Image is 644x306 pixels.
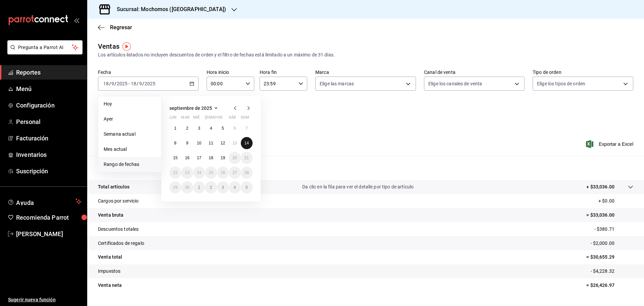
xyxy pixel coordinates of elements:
[241,115,249,122] abbr: domingo
[221,156,225,160] abbr: 19 de septiembre de 2025
[217,152,229,164] button: 19 de septiembre de 2025
[98,268,120,275] p: Impuestos
[245,170,249,175] abbr: 28 de septiembre de 2025
[210,185,212,190] abbr: 2 de octubre de 2025
[229,122,240,134] button: 6 de septiembre de 2025
[169,167,181,179] button: 22 de septiembre de 2025
[98,164,633,172] p: Resumen
[16,84,82,93] span: Menú
[16,213,82,222] span: Recomienda Parrot
[173,170,177,175] abbr: 22 de septiembre de 2025
[233,185,236,190] abbr: 4 de octubre de 2025
[193,152,205,164] button: 17 de septiembre de 2025
[104,131,156,138] span: Semana actual
[229,152,240,164] button: 20 de septiembre de 2025
[104,100,156,107] span: Hoy
[98,24,132,31] button: Regresar
[16,150,82,159] span: Inventarios
[205,122,217,134] button: 4 de septiembre de 2025
[205,115,245,122] abbr: jueves
[424,70,525,75] label: Canal de venta
[586,212,633,219] p: = $33,036.00
[209,170,213,175] abbr: 25 de septiembre de 2025
[229,137,240,149] button: 13 de septiembre de 2025
[185,156,189,160] abbr: 16 de septiembre de 2025
[197,141,201,145] abbr: 10 de septiembre de 2025
[130,81,137,86] input: --
[186,126,189,131] abbr: 2 de septiembre de 2025
[98,226,139,233] p: Descuentos totales
[7,40,83,54] button: Pregunta a Parrot AI
[205,152,217,164] button: 18 de septiembre de 2025
[197,170,201,175] abbr: 24 de septiembre de 2025
[241,122,253,134] button: 7 de septiembre de 2025
[16,229,82,238] span: [PERSON_NAME]
[98,70,199,75] label: Fecha
[8,296,82,303] span: Sugerir nueva función
[193,137,205,149] button: 10 de septiembre de 2025
[186,141,189,145] abbr: 9 de septiembre de 2025
[111,5,226,13] h3: Sucursal: Mochomos ([GEOGRAPHIC_DATA])
[241,152,253,164] button: 21 de septiembre de 2025
[104,146,156,153] span: Mes actual
[98,282,122,289] p: Venta neta
[245,156,249,160] abbr: 21 de septiembre de 2025
[181,181,193,193] button: 30 de septiembre de 2025
[16,198,73,206] span: Ayuda
[198,126,200,131] abbr: 3 de septiembre de 2025
[586,254,633,261] p: = $30,655.29
[5,49,83,56] a: Pregunta a Parrot AI
[229,115,236,122] abbr: sábado
[221,141,225,145] abbr: 12 de septiembre de 2025
[302,183,414,190] p: Da clic en la fila para ver el detalle por tipo de artículo
[229,181,240,193] button: 4 de octubre de 2025
[74,17,79,23] button: open_drawer_menu
[533,70,633,75] label: Tipo de orden
[246,126,248,131] abbr: 7 de septiembre de 2025
[104,161,156,168] span: Rango de fechas
[193,181,205,193] button: 1 de octubre de 2025
[169,181,181,193] button: 29 de septiembre de 2025
[222,185,224,190] abbr: 3 de octubre de 2025
[104,116,156,123] span: Ayer
[139,81,142,86] input: --
[232,156,237,160] abbr: 20 de septiembre de 2025
[98,41,119,51] div: Ventas
[217,122,229,134] button: 5 de septiembre de 2025
[181,115,189,122] abbr: martes
[169,152,181,164] button: 15 de septiembre de 2025
[98,183,129,190] p: Total artículos
[181,167,193,179] button: 23 de septiembre de 2025
[122,42,131,51] img: Tooltip marker
[114,81,116,86] span: /
[98,212,123,219] p: Venta bruta
[18,44,72,51] span: Pregunta a Parrot AI
[193,115,200,122] abbr: miércoles
[586,282,633,289] p: = $26,426.97
[587,140,633,148] button: Exportar a Excel
[193,167,205,179] button: 24 de septiembre de 2025
[116,81,128,86] input: ----
[586,183,614,190] p: + $33,036.00
[222,126,224,131] abbr: 5 de septiembre de 2025
[229,167,240,179] button: 27 de septiembre de 2025
[193,122,205,134] button: 3 de septiembre de 2025
[217,137,229,149] button: 12 de septiembre de 2025
[594,226,633,233] p: - $380.71
[241,137,253,149] button: 14 de septiembre de 2025
[241,167,253,179] button: 28 de septiembre de 2025
[98,240,144,247] p: Certificados de regalo
[103,81,109,86] input: --
[591,268,633,275] p: - $4,228.32
[174,126,176,131] abbr: 1 de septiembre de 2025
[241,181,253,193] button: 5 de octubre de 2025
[173,185,177,190] abbr: 29 de septiembre de 2025
[232,141,237,145] abbr: 13 de septiembre de 2025
[174,141,176,145] abbr: 8 de septiembre de 2025
[98,198,139,205] p: Cargos por servicio
[16,134,82,143] span: Facturación
[169,122,181,134] button: 1 de septiembre de 2025
[169,137,181,149] button: 8 de septiembre de 2025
